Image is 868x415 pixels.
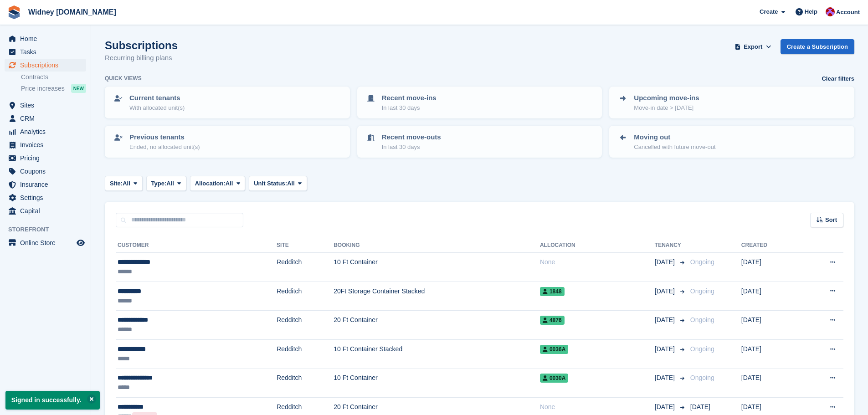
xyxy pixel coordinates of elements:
[634,93,699,103] p: Upcoming move-ins
[334,282,540,311] td: 20Ft Storage Container Stacked
[20,152,75,164] span: Pricing
[5,391,100,410] p: Signed in successfully.
[146,176,186,191] button: Type: All
[8,225,91,234] span: Storefront
[129,132,200,143] p: Previous tenants
[760,7,778,16] span: Create
[540,287,565,296] span: 1848
[20,236,75,249] span: Online Store
[655,373,677,383] span: [DATE]
[540,402,655,412] div: None
[25,5,120,20] a: Widney [DOMAIN_NAME]
[540,238,655,253] th: Allocation
[540,316,565,325] span: 4876
[21,84,65,93] span: Price increases
[690,287,714,295] span: Ongoing
[20,32,75,45] span: Home
[254,179,287,188] span: Unit Status:
[166,179,174,188] span: All
[249,176,307,191] button: Unit Status: All
[655,287,677,296] span: [DATE]
[382,143,441,152] p: In last 30 days
[744,42,762,51] span: Export
[655,344,677,354] span: [DATE]
[105,74,142,82] h6: Quick views
[655,402,677,412] span: [DATE]
[540,345,568,354] span: 0036A
[822,74,854,83] a: Clear filters
[190,176,246,191] button: Allocation: All
[655,315,677,325] span: [DATE]
[277,369,334,398] td: Redditch
[690,345,714,353] span: Ongoing
[5,138,86,151] a: menu
[690,403,710,410] span: [DATE]
[277,238,334,253] th: Site
[5,112,86,125] a: menu
[20,99,75,112] span: Sites
[106,87,349,118] a: Current tenants With allocated unit(s)
[741,339,800,369] td: [DATE]
[655,238,687,253] th: Tenancy
[334,311,540,340] td: 20 Ft Container
[741,253,800,282] td: [DATE]
[358,127,601,157] a: Recent move-outs In last 30 days
[5,46,86,58] a: menu
[226,179,233,188] span: All
[277,311,334,340] td: Redditch
[123,179,130,188] span: All
[5,205,86,217] a: menu
[5,152,86,164] a: menu
[634,132,715,143] p: Moving out
[334,339,540,369] td: 10 Ft Container Stacked
[5,165,86,178] a: menu
[5,32,86,45] a: menu
[825,215,837,225] span: Sort
[610,87,853,118] a: Upcoming move-ins Move-in date > [DATE]
[20,125,75,138] span: Analytics
[5,191,86,204] a: menu
[634,103,699,113] p: Move-in date > [DATE]
[540,257,655,267] div: None
[634,143,715,152] p: Cancelled with future move-out
[690,258,714,266] span: Ongoing
[334,369,540,398] td: 10 Ft Container
[382,132,441,143] p: Recent move-outs
[116,238,277,253] th: Customer
[20,112,75,125] span: CRM
[781,39,854,54] a: Create a Subscription
[741,369,800,398] td: [DATE]
[690,316,714,323] span: Ongoing
[5,99,86,112] a: menu
[5,125,86,138] a: menu
[20,165,75,178] span: Coupons
[21,83,86,93] a: Price increases NEW
[287,179,295,188] span: All
[540,374,568,383] span: 0030A
[334,253,540,282] td: 10 Ft Container
[610,127,853,157] a: Moving out Cancelled with future move-out
[129,143,200,152] p: Ended, no allocated unit(s)
[7,5,21,19] img: stora-icon-8386f47178a22dfd0bd8f6a31ec36ba5ce8667c1dd55bd0f319d3a0aa187defe.svg
[826,7,835,16] img: Jonathan Wharrad
[20,46,75,58] span: Tasks
[690,374,714,381] span: Ongoing
[382,93,437,103] p: Recent move-ins
[733,39,773,54] button: Export
[20,178,75,191] span: Insurance
[151,179,167,188] span: Type:
[741,238,800,253] th: Created
[741,282,800,311] td: [DATE]
[358,87,601,118] a: Recent move-ins In last 30 days
[106,127,349,157] a: Previous tenants Ended, no allocated unit(s)
[382,103,437,113] p: In last 30 days
[277,253,334,282] td: Redditch
[21,73,86,82] a: Contracts
[20,191,75,204] span: Settings
[741,311,800,340] td: [DATE]
[195,179,226,188] span: Allocation:
[71,84,86,93] div: NEW
[110,179,123,188] span: Site:
[75,237,86,248] a: Preview store
[334,238,540,253] th: Booking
